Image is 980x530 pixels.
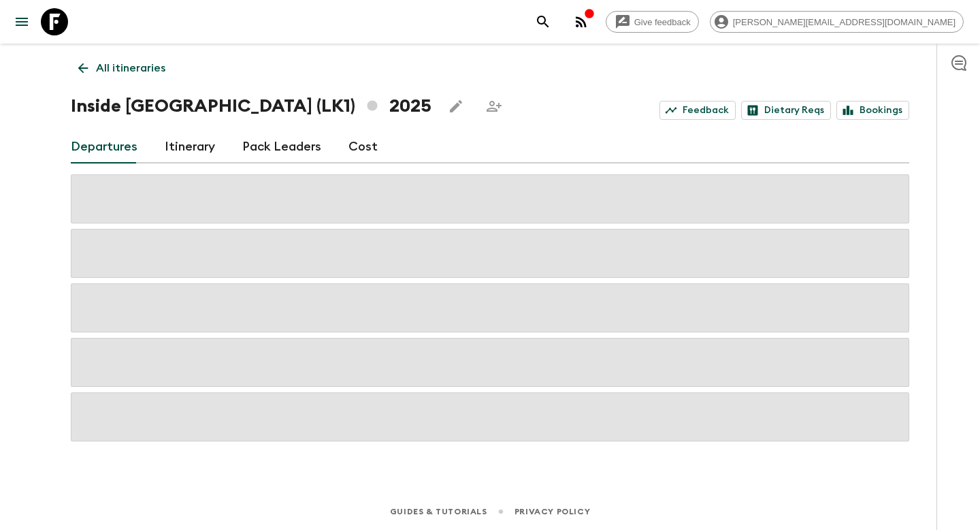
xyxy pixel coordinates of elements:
a: All itineraries [71,54,173,82]
a: Dietary Reqs [741,101,831,120]
a: Bookings [836,101,909,120]
p: All itineraries [96,60,165,76]
span: [PERSON_NAME][EMAIL_ADDRESS][DOMAIN_NAME] [725,17,963,27]
button: menu [8,8,35,35]
a: Cost [348,131,378,163]
a: Guides & Tutorials [390,504,487,519]
a: Give feedback [606,11,699,33]
h1: Inside [GEOGRAPHIC_DATA] (LK1) 2025 [71,93,431,120]
a: Feedback [659,101,736,120]
div: [PERSON_NAME][EMAIL_ADDRESS][DOMAIN_NAME] [710,11,964,33]
button: search adventures [529,8,557,35]
a: Privacy Policy [514,504,590,519]
span: Share this itinerary [480,93,508,120]
a: Departures [71,131,137,163]
a: Itinerary [165,131,215,163]
a: Pack Leaders [242,131,321,163]
span: Give feedback [627,17,698,27]
button: Edit this itinerary [442,93,470,120]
